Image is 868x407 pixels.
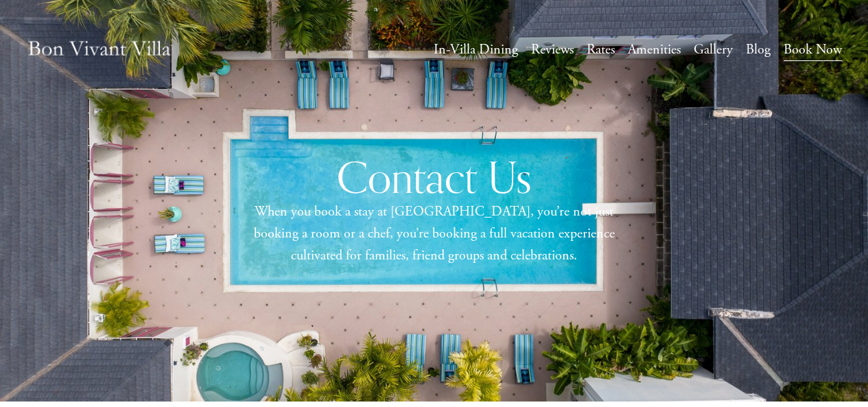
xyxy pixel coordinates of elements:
[266,151,602,204] h1: Contact Us
[531,38,574,62] a: Reviews
[628,38,681,62] a: Amenities
[784,38,842,62] a: Book Now
[232,201,636,267] p: When you book a stay at [GEOGRAPHIC_DATA], you’re not just booking a room or a chef, you’re booki...
[694,38,733,62] a: Gallery
[587,38,615,62] a: Rates
[26,26,172,75] img: Caribbean Vacation Rental | Bon Vivant Villa
[746,38,771,62] a: Blog
[434,38,518,62] a: In-Villa Dining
